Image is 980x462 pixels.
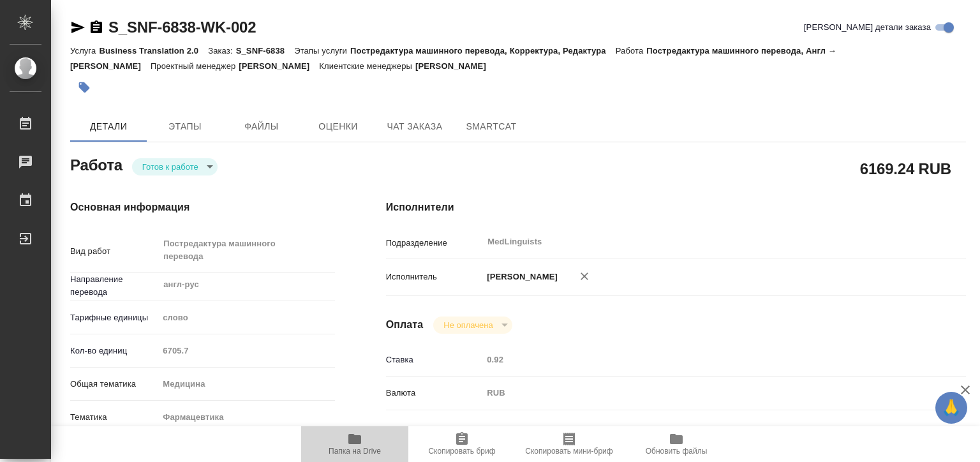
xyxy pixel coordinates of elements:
div: Медицина [158,373,334,395]
button: Не оплачена [440,320,496,331]
p: Клиентские менеджеры [319,61,415,71]
span: Скопировать мини-бриф [525,447,612,456]
p: Подразделение [386,237,483,250]
span: Обновить файлы [646,447,708,456]
div: Фармацевтика [158,406,334,428]
button: Скопировать ссылку для ЯМессенджера [70,20,85,35]
h4: Оплата [386,317,424,332]
span: Детали [78,119,139,135]
p: [PERSON_NAME] [482,271,558,283]
span: Оценки [308,119,369,135]
a: S_SNF-6838-WK-002 [108,19,256,36]
p: Услуга [70,46,99,56]
span: SmartCat [461,119,522,135]
p: Исполнитель [386,271,483,283]
p: Проектный менеджер [151,61,239,71]
p: Постредактура машинного перевода, Корректура, Редактура [350,46,616,56]
p: Этапы услуги [294,46,350,56]
p: Работа [616,46,647,56]
p: Кол-во единиц [70,345,158,357]
button: Скопировать ссылку [89,20,104,35]
span: Папка на Drive [329,447,381,456]
span: 🙏 [940,394,962,421]
p: Тарифные единицы [70,311,158,324]
span: Скопировать бриф [428,447,495,456]
p: Направление перевода [70,273,158,299]
p: Вид работ [70,245,158,258]
span: Этапы [154,119,216,135]
p: S_SNF-6838 [236,46,295,56]
h4: Исполнители [386,200,966,215]
input: Пустое поле [158,341,334,360]
p: Business Translation 2.0 [99,46,208,56]
h2: Работа [70,153,122,175]
button: Папка на Drive [301,426,408,462]
p: [PERSON_NAME] [239,61,319,71]
button: Добавить тэг [70,73,98,101]
input: Пустое поле [482,350,917,369]
button: Удалить исполнителя [570,262,598,290]
h4: Основная информация [70,200,335,215]
div: RUB [482,382,917,404]
button: Обновить файлы [623,426,730,462]
p: [PERSON_NAME] [415,61,496,71]
div: слово [158,307,334,329]
span: Файлы [231,119,292,135]
p: Заказ: [208,46,235,56]
div: Готов к работе [132,158,218,175]
button: Скопировать бриф [408,426,516,462]
div: Готов к работе [433,317,512,334]
span: Чат заказа [384,119,445,135]
button: Скопировать мини-бриф [516,426,623,462]
button: 🙏 [935,392,967,424]
p: Общая тематика [70,378,158,391]
h2: 6169.24 RUB [860,158,951,179]
p: Валюта [386,387,483,399]
p: Ставка [386,354,483,366]
button: Готов к работе [138,161,202,172]
p: Тематика [70,411,158,424]
span: [PERSON_NAME] детали заказа [804,21,931,34]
